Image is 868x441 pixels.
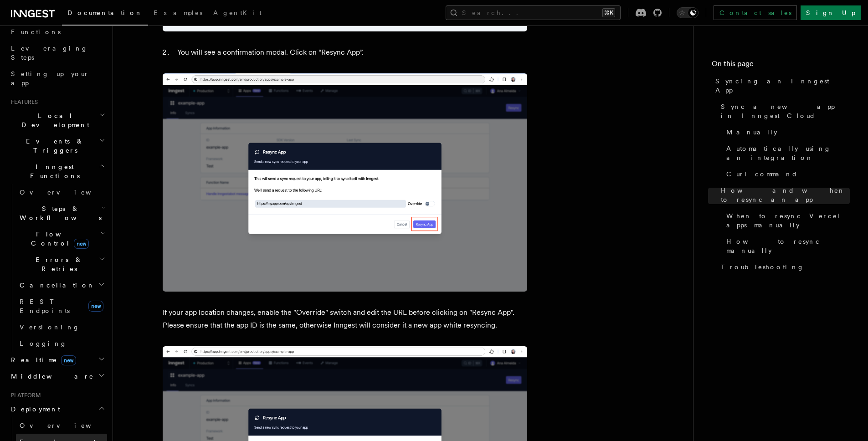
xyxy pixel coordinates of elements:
button: Cancellation [16,277,107,293]
span: Middleware [7,372,94,381]
a: Documentation [62,3,148,26]
a: How to resync manually [723,233,850,259]
button: Events & Triggers [7,133,107,159]
span: Features [7,98,38,106]
a: Automatically using an integration [723,140,850,166]
img: Inngest Cloud screen with resync app modal [163,73,527,292]
button: Local Development [7,108,107,133]
button: Errors & Retries [16,251,107,277]
span: new [74,239,89,249]
a: Leveraging Steps [7,40,107,66]
span: Sync a new app in Inngest Cloud [721,102,850,120]
button: Toggle dark mode [677,7,699,18]
a: REST Endpointsnew [16,293,107,319]
span: Events & Triggers [7,137,99,155]
span: Syncing an Inngest App [715,77,850,95]
button: Flow Controlnew [16,226,107,251]
span: Setting up your app [11,70,89,87]
span: Local Development [7,111,99,129]
span: Deployment [7,405,60,414]
span: Troubleshooting [721,262,804,272]
span: How and when to resync an app [721,186,850,204]
kbd: ⌘K [602,8,615,17]
a: Versioning [16,319,107,335]
a: Curl command [723,166,850,182]
a: Setting up your app [7,66,107,91]
button: Steps & Workflows [16,200,107,226]
span: Flow Control [16,230,100,248]
span: Overview [20,422,113,429]
a: Logging [16,335,107,352]
button: Realtimenew [7,352,107,368]
span: Versioning [20,323,80,331]
a: Manually [723,124,850,140]
span: REST Endpoints [20,298,70,314]
span: Examples [154,9,202,16]
span: Curl command [726,169,798,179]
a: When to resync Vercel apps manually [723,208,850,233]
span: new [61,355,76,365]
span: Documentation [67,9,143,16]
a: Contact sales [714,5,797,20]
li: You will see a confirmation modal. Click on “Resync App”. [175,46,527,59]
button: Search...⌘K [446,5,621,20]
span: AgentKit [213,9,262,16]
span: Overview [20,189,113,196]
span: new [88,301,103,312]
a: Overview [16,417,107,434]
span: Inngest Functions [7,162,98,180]
span: Errors & Retries [16,255,99,273]
button: Inngest Functions [7,159,107,184]
a: Examples [148,3,208,25]
button: Deployment [7,401,107,417]
p: If your app location changes, enable the "Override" switch and edit the URL before clicking on "R... [163,306,527,332]
div: Inngest Functions [7,184,107,352]
span: Platform [7,392,41,399]
a: Overview [16,184,107,200]
span: Cancellation [16,281,95,290]
a: How and when to resync an app [717,182,850,208]
a: Syncing an Inngest App [712,73,850,98]
span: When to resync Vercel apps manually [726,211,850,230]
span: Realtime [7,355,76,364]
button: Middleware [7,368,107,385]
a: Your first Functions [7,15,107,40]
a: Troubleshooting [717,259,850,275]
h4: On this page [712,58,850,73]
span: Automatically using an integration [726,144,850,162]
span: Manually [726,128,777,137]
span: How to resync manually [726,237,850,255]
a: Sync a new app in Inngest Cloud [717,98,850,124]
a: Sign Up [801,5,861,20]
span: Steps & Workflows [16,204,102,222]
span: Leveraging Steps [11,45,88,61]
a: AgentKit [208,3,267,25]
span: Logging [20,340,67,347]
